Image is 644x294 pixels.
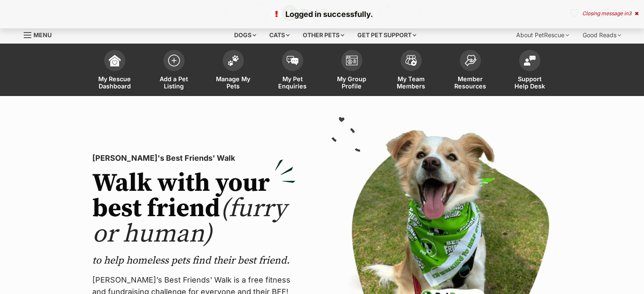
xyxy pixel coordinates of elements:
[351,27,422,44] div: Get pet support
[381,46,441,96] a: My Team Members
[451,75,489,90] span: Member Resources
[511,75,549,90] span: Support Help Desk
[109,55,121,66] img: dashboard-icon-eb2f2d2d3e046f16d808141f083e7271f6b2e854fb5c12c21221c1fb7104beca.svg
[287,56,299,65] img: pet-enquiries-icon-7e3ad2cf08bfb03b45e93fb7055b45f3efa6380592205ae92323e6603595dc1f.svg
[274,75,312,90] span: My Pet Enquiries
[85,46,144,96] a: My Rescue Dashboard
[92,193,287,250] span: (furry or human)
[405,55,417,66] img: team-members-icon-5396bd8760b3fe7c0b43da4ab00e1e3bb1a5d9ba89233759b79545d2d3fc5d0d.svg
[144,46,204,96] a: Add a Pet Listing
[441,46,500,96] a: Member Resources
[322,46,381,96] a: My Group Profile
[228,27,262,44] div: Dogs
[92,254,296,267] p: to help homeless pets find their best friend.
[92,152,296,164] p: [PERSON_NAME]'s Best Friends' Walk
[155,75,193,90] span: Add a Pet Listing
[33,31,52,38] span: Menu
[524,55,536,66] img: help-desk-icon-fdf02630f3aa405de69fd3d07c3f3aa587a6932b1a1747fa1d2bba05be0121f9.svg
[96,75,134,90] span: My Rescue Dashboard
[24,27,58,42] a: Menu
[263,27,296,44] div: Cats
[168,55,180,66] img: add-pet-listing-icon-0afa8454b4691262ce3f59096e99ab1cd57d4a30225e0717b998d2c9b9846f56.svg
[392,75,430,90] span: My Team Members
[92,171,296,247] h2: Walk with your best friend
[263,46,322,96] a: My Pet Enquiries
[204,46,263,96] a: Manage My Pets
[346,55,358,66] img: group-profile-icon-3fa3cf56718a62981997c0bc7e787c4b2cf8bcc04b72c1350f741eb67cf2f40e.svg
[500,46,559,96] a: Support Help Desk
[333,75,371,90] span: My Group Profile
[577,27,627,44] div: Good Reads
[297,27,350,44] div: Other pets
[464,55,476,66] img: member-resources-icon-8e73f808a243e03378d46382f2149f9095a855e16c252ad45f914b54edf8863c.svg
[510,27,575,44] div: About PetRescue
[214,75,252,90] span: Manage My Pets
[227,55,239,66] img: manage-my-pets-icon-02211641906a0b7f246fdf0571729dbe1e7629f14944591b6c1af311fb30b64b.svg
